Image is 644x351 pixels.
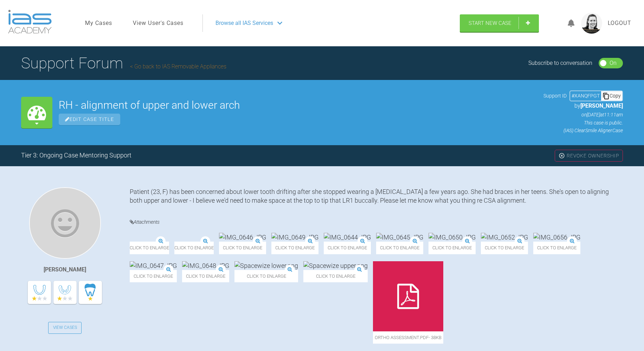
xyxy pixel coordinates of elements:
img: Izabela Wojslaw [29,187,101,259]
p: This case is public. [543,119,623,127]
h1: Support Forum [21,51,226,75]
span: Click to enlarge [496,242,543,254]
span: Click to enlarge [392,242,439,254]
img: Spacewize upper.png [303,261,368,270]
img: logo-light.3e3ef733.png [8,10,52,34]
div: Copy [601,91,622,100]
p: by [543,101,623,110]
span: Click to enlarge [234,242,282,254]
span: Click to enlarge [339,242,386,254]
img: IMG_0648.JPG [182,261,229,270]
span: Start New Case [469,20,511,26]
div: Subscribe to conversation [528,59,592,68]
a: Go back to IAS Removable Appliances [130,63,226,70]
h2: RH - alignment of upper and lower arch [59,100,537,110]
span: Click to enlarge [234,270,298,282]
img: IMG_0645.JPG [392,233,439,242]
a: View User's Cases [133,19,183,28]
div: [PERSON_NAME] [44,265,86,274]
img: IMG_0641.JPG [182,233,229,242]
div: Revoke Ownership [555,150,623,162]
a: Start New Case [460,14,539,32]
img: IMG_0646.JPG [234,233,282,242]
img: close.456c75e0.svg [559,153,565,159]
span: Click to enlarge [444,242,491,254]
a: Logout [608,19,631,28]
div: Patient (23, F) has been concerned about lower tooth drifting after she stopped wearing a [MEDICA... [130,187,623,207]
img: IMG_0656.JPG [549,233,596,242]
span: Click to enlarge [549,242,596,254]
p: on [DATE] at 11:11am [543,111,623,119]
img: IMG_0651.JPG [130,233,177,242]
span: Support ID [543,92,567,100]
span: Edit Case Title [59,114,120,125]
img: IMG_0652.JPG [496,233,543,242]
span: Click to enlarge [182,242,229,254]
img: IMG_0644.JPG [339,233,386,242]
span: Click to enlarge [287,242,334,254]
span: Click to enlarge [130,242,177,254]
span: [PERSON_NAME] [580,102,623,109]
div: # XANQFPGT [570,92,601,100]
span: Click to enlarge [130,270,177,282]
div: On [610,59,617,68]
img: IMG_0649.JPG [287,233,334,242]
h4: Attachments [130,218,623,227]
a: View Cases [48,322,82,334]
img: IMG_0650.JPG [444,233,491,242]
a: My Cases [85,19,112,28]
span: Click to enlarge [303,270,368,282]
img: IMG_0647.JPG [130,261,177,270]
span: Browse all IAS Services [215,19,273,28]
img: profile.png [581,13,602,34]
div: Tier 3: Ongoing Case Mentoring Support [21,150,131,161]
span: Ortho assessment.pdf - 38KB [373,331,443,344]
img: Spacewize lower.png [234,261,298,270]
span: Click to enlarge [182,270,229,282]
p: (IAS) ClearSmile Aligner Case [543,127,623,134]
